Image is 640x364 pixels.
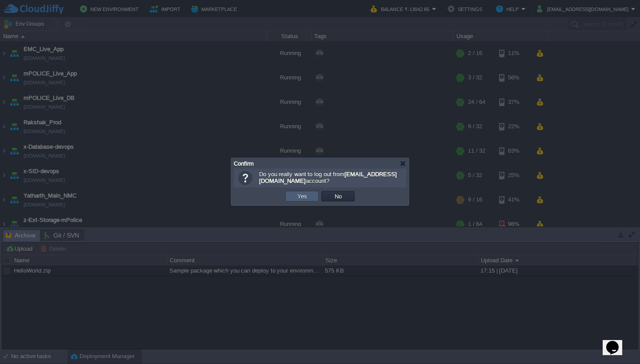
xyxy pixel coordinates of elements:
[295,192,310,200] button: Yes
[259,171,397,184] span: Do you really want to log out from account?
[259,171,397,184] b: [EMAIL_ADDRESS][DOMAIN_NAME]
[234,160,254,167] span: Confirm
[603,328,631,355] iframe: chat widget
[332,192,344,200] button: No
